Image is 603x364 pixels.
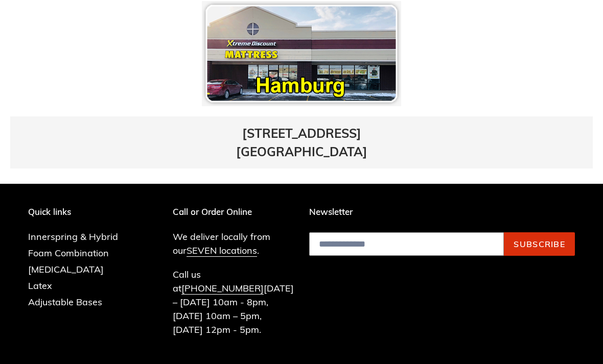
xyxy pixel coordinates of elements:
[28,231,118,242] a: Innerspring & Hybrid
[187,245,257,257] a: SEVEN locations
[236,126,367,159] a: [STREET_ADDRESS][GEOGRAPHIC_DATA]
[28,247,109,259] a: Foam Combination
[28,207,133,217] p: Quick links
[202,1,401,106] img: pf-66afa184--hamburgloc.png
[309,207,575,217] p: Newsletter
[514,239,565,249] span: Subscribe
[173,207,294,217] p: Call or Order Online
[28,263,104,275] a: [MEDICAL_DATA]
[181,282,264,295] a: [PHONE_NUMBER]
[28,280,52,292] a: Latex
[309,232,504,256] input: Email address
[504,232,575,256] button: Subscribe
[173,268,294,336] p: Call us at [DATE] – [DATE] 10am - 8pm, [DATE] 10am – 5pm, [DATE] 12pm - 5pm.
[173,230,294,257] p: We deliver locally from our .
[28,296,102,308] a: Adjustable Bases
